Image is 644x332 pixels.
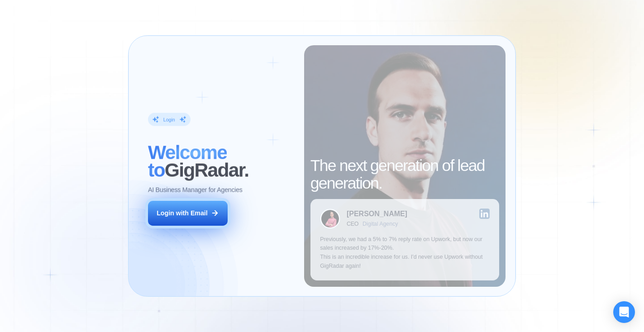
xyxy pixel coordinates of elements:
[148,185,243,194] p: AI Business Manager for Agencies
[347,210,407,218] div: [PERSON_NAME]
[310,157,499,192] h2: The next generation of lead generation.
[148,144,294,179] h2: ‍ GigRadar.
[320,235,490,270] p: Previously, we had a 5% to 7% reply rate on Upwork, but now our sales increased by 17%-20%. This ...
[347,221,358,227] div: CEO
[363,221,398,227] div: Digital Agency
[157,209,208,218] div: Login with Email
[148,142,227,181] span: Welcome to
[148,201,228,226] button: Login with Email
[613,301,635,323] div: Open Intercom Messenger
[163,116,175,123] div: Login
